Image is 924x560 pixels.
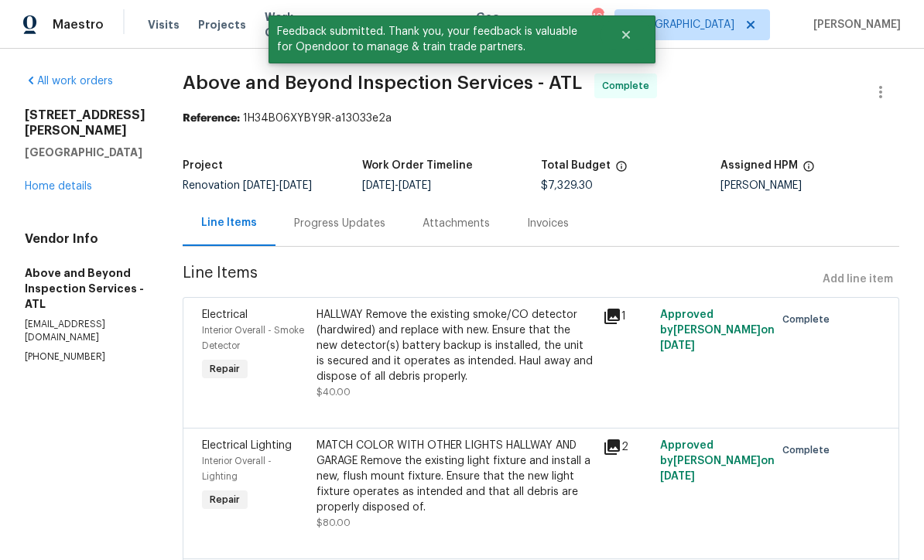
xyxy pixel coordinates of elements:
div: 105 [592,9,603,25]
span: Maestro [53,17,104,32]
h4: Vendor Info [25,231,145,247]
span: Complete [782,312,836,327]
h5: Project [183,160,223,171]
span: [DATE] [660,340,695,351]
span: Geo Assignments [476,9,566,40]
span: Work Orders [265,9,327,40]
button: Close [601,19,652,50]
span: Electrical Lighting [202,440,292,451]
span: - [243,180,312,191]
p: [PHONE_NUMBER] [25,350,145,364]
span: - [362,180,431,191]
p: [EMAIL_ADDRESS][DOMAIN_NAME] [25,318,145,344]
span: Repair [204,492,246,507]
h5: [GEOGRAPHIC_DATA] [25,145,145,160]
span: Approved by [PERSON_NAME] on [660,440,775,482]
span: [DATE] [660,471,695,482]
div: [PERSON_NAME] [720,180,900,191]
h2: [STREET_ADDRESS][PERSON_NAME] [25,108,145,138]
span: Repair [204,361,246,377]
h5: Work Order Timeline [362,160,473,171]
span: [DATE] [279,180,312,191]
div: 1 [603,307,651,326]
span: [PERSON_NAME] [807,17,901,32]
div: Line Items [201,215,257,230]
span: [DATE] [243,180,275,191]
span: The hpm assigned to this work order. [803,160,815,180]
span: Complete [602,78,655,94]
div: Invoices [527,216,569,231]
span: Interior Overall - Smoke Detector [202,326,304,350]
div: HALLWAY Remove the existing smoke/CO detector (hardwired) and replace with new. Ensure that the n... [317,307,594,384]
div: 2 [603,438,651,456]
span: $80.00 [317,518,351,528]
a: Home details [25,181,92,192]
span: [GEOGRAPHIC_DATA] [628,17,734,32]
span: Above and Beyond Inspection Services - ATL [183,73,582,92]
span: [DATE] [399,180,431,191]
span: [DATE] [362,180,395,191]
span: Visits [148,17,180,32]
span: Renovation [183,180,312,191]
div: Attachments [423,216,490,231]
div: 1H34B06XYBY9R-a13033e2a [183,111,899,126]
span: Projects [198,17,246,32]
b: Reference: [183,113,240,124]
span: Electrical [202,309,248,320]
span: Interior Overall - Lighting [202,456,272,481]
span: Approved by [PERSON_NAME] on [660,309,775,351]
h5: Above and Beyond Inspection Services - ATL [25,265,145,312]
div: MATCH COLOR WITH OTHER LIGHTS HALLWAY AND GARAGE Remove the existing light fixture and install a ... [317,438,594,515]
h5: Total Budget [541,160,611,171]
span: $40.00 [317,388,351,397]
span: Feedback submitted. Thank you, your feedback is valuable for Opendoor to manage & train trade par... [269,15,601,63]
span: Line Items [183,265,816,294]
span: $7,329.30 [541,180,593,191]
span: The total cost of line items that have been proposed by Opendoor. This sum includes line items th... [615,160,628,180]
h5: Assigned HPM [720,160,798,171]
span: Complete [782,442,836,458]
a: All work orders [25,76,113,87]
div: Progress Updates [294,216,385,231]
